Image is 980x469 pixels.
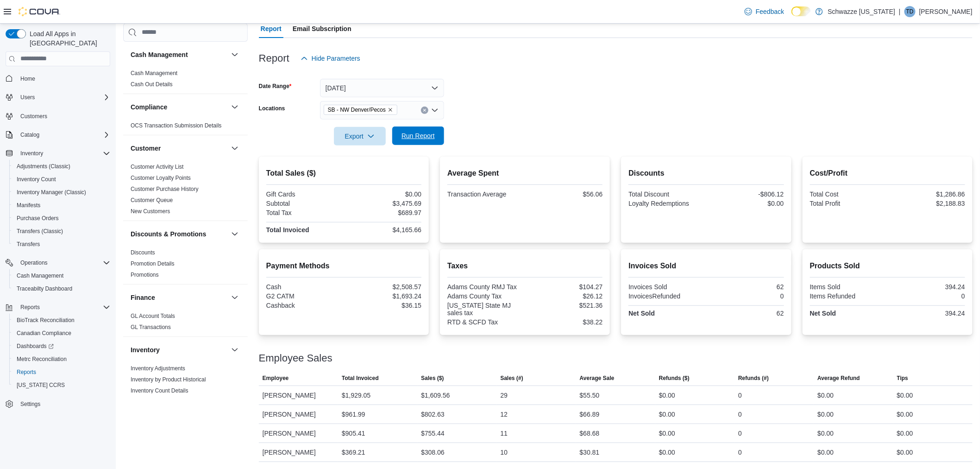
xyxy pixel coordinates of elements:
span: Report [261,19,282,38]
span: Dashboards [13,341,110,352]
a: Adjustments (Classic) [13,161,74,172]
div: $0.00 [659,447,675,458]
button: Canadian Compliance [9,327,114,340]
div: 0 [889,292,965,300]
button: Customer [229,143,240,154]
h2: Discounts [628,168,784,179]
span: Export [339,127,380,146]
span: Discounts [131,249,155,256]
span: Cash Management [13,270,110,281]
span: Customers [20,113,47,120]
div: [PERSON_NAME] [259,443,338,462]
button: Hide Parameters [297,49,364,68]
div: Total Tax [266,209,342,216]
div: Total Profit [810,200,886,207]
span: Adjustments (Classic) [13,161,110,172]
button: Inventory Manager (Classic) [9,186,114,199]
a: Home [17,73,39,84]
button: Reports [17,302,44,313]
a: Inventory Count Details [131,387,188,394]
div: 0 [738,390,742,401]
div: Cash [266,283,342,291]
div: $104.27 [527,283,603,291]
a: Cash Out Details [131,81,173,88]
span: Refunds ($) [659,374,690,382]
span: Inventory Manager (Classic) [13,187,110,198]
span: Inventory Count [17,176,56,183]
button: Cash Management [131,50,227,59]
span: Promotions [131,271,159,279]
div: $0.00 [708,200,784,207]
button: Inventory [17,148,47,159]
div: $0.00 [897,428,913,439]
p: Schwazze [US_STATE] [828,6,895,17]
button: Clear input [421,107,428,114]
span: Home [17,73,110,84]
span: Operations [20,259,48,266]
div: $802.63 [421,409,445,420]
a: Dashboards [13,341,57,352]
a: Transfers (Classic) [13,226,67,237]
span: Reports [20,304,40,311]
span: Purchase Orders [13,213,110,224]
span: Average Sale [580,374,615,382]
span: BioTrack Reconciliation [13,315,110,326]
div: $905.41 [342,428,365,439]
button: Discounts & Promotions [131,229,227,239]
div: $0.00 [897,447,913,458]
span: Inventory Count Details [131,387,188,394]
strong: Total Invoiced [266,226,309,234]
div: 394.24 [889,283,965,291]
div: Customer [123,161,248,221]
div: $1,693.24 [346,292,421,300]
span: Users [20,94,35,101]
a: Inventory Adjustments [131,365,185,372]
span: Inventory Adjustments [131,365,185,372]
div: 0 [738,428,742,439]
button: Purchase Orders [9,212,114,225]
span: Total Invoiced [342,374,379,382]
div: $55.50 [580,390,600,401]
div: $961.99 [342,409,365,420]
div: Discounts & Promotions [123,247,248,284]
button: Compliance [131,102,227,112]
div: $369.21 [342,447,365,458]
span: Users [17,92,110,103]
span: Canadian Compliance [17,330,71,337]
div: $36.15 [346,302,421,309]
div: InvoicesRefunded [628,292,704,300]
h2: Products Sold [810,260,965,272]
a: OCS Transaction Submission Details [131,122,222,129]
div: [US_STATE] State MJ sales tax [447,302,523,317]
div: $0.00 [659,428,675,439]
div: 10 [500,447,508,458]
span: Inventory by Product Historical [131,376,206,383]
span: Hide Parameters [312,54,360,63]
div: 394.24 [889,310,965,317]
div: $689.97 [346,209,421,216]
button: Metrc Reconciliation [9,353,114,366]
h2: Payment Methods [266,260,421,272]
button: Remove SB - NW Denver/Pecos from selection in this group [388,107,393,113]
div: Cash Management [123,68,248,94]
span: Reports [17,368,36,376]
span: OCS Transaction Submission Details [131,122,222,129]
a: Customer Queue [131,197,173,203]
div: $1,929.05 [342,390,371,401]
button: Cash Management [229,49,240,60]
div: [PERSON_NAME] [259,405,338,424]
div: $0.00 [817,447,834,458]
a: Transfers [13,239,44,250]
div: $0.00 [659,409,675,420]
div: $4,165.66 [346,226,421,234]
a: Purchase Orders [13,213,63,224]
span: Customer Queue [131,196,173,204]
button: Reports [9,366,114,379]
div: G2 CATM [266,292,342,300]
span: Cash Management [17,272,63,279]
h2: Cost/Profit [810,168,965,179]
p: | [899,6,901,17]
a: Cash Management [131,70,177,76]
span: BioTrack Reconciliation [17,317,75,324]
label: Date Range [259,82,292,90]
